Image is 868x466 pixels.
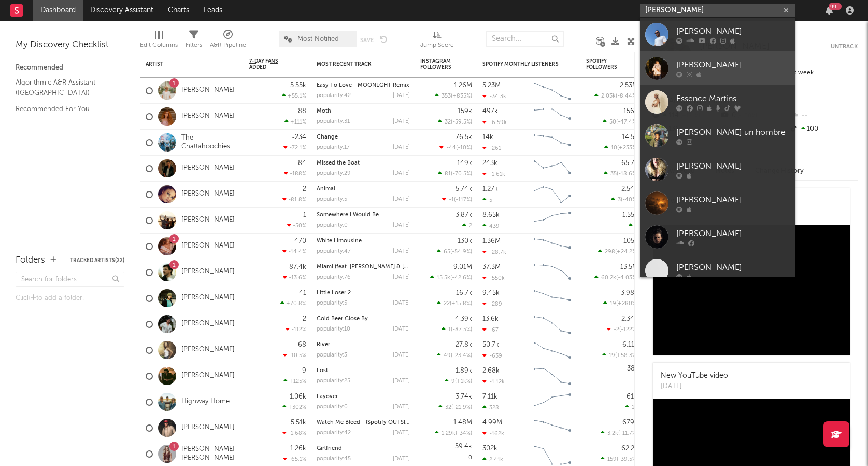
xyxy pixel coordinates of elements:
div: Little Loser 2 [317,290,410,296]
div: popularity: 47 [317,249,351,254]
div: Missed the Boat [317,160,410,166]
div: [DATE] [393,300,410,306]
div: 1.36M [482,238,501,244]
div: 27.8k [456,341,472,348]
div: [DATE] [393,430,410,436]
div: Most Recent Track [317,61,394,67]
span: 49 [444,353,451,359]
div: [PERSON_NAME] [676,25,790,37]
a: Recommended For You [16,103,114,115]
div: 105k [623,238,638,244]
div: 5.55k [290,82,306,89]
span: -70.5 % [452,171,471,177]
div: popularity: 42 [317,93,351,99]
div: [DATE] [393,275,410,280]
a: [PERSON_NAME] [PERSON_NAME] [181,445,239,463]
span: -44 [446,145,456,151]
div: ( ) [611,196,638,203]
div: 497k [482,108,498,115]
div: Spotify Followers [586,58,622,71]
a: Easy To Love - MOONLGHT Remix [317,83,409,88]
div: 87.4k [289,264,306,270]
a: Missed the Boat [317,160,360,166]
div: -550k [482,275,505,281]
svg: Chart title [529,234,576,259]
a: [PERSON_NAME] [181,242,235,251]
div: Edit Columns [140,39,178,51]
div: popularity: 5 [317,197,347,202]
div: 149k [457,160,472,167]
svg: Chart title [529,259,576,285]
a: Moth [317,108,331,114]
a: [PERSON_NAME] [181,320,235,328]
a: Little Loser 2 [317,290,351,296]
span: 32 [445,119,451,125]
span: 10 [611,145,617,151]
button: 99+ [826,6,833,15]
div: River [317,342,410,348]
div: 68 [298,341,306,348]
button: Tracked Artists(22) [70,258,124,263]
span: 2.03k [601,93,616,99]
div: 0 [586,363,638,389]
div: Animal [317,186,410,192]
div: 243k [482,160,497,167]
div: popularity: 3 [317,352,347,358]
div: 2.54k [621,186,638,193]
div: ( ) [442,196,472,203]
div: Moth [317,108,410,114]
div: ( ) [442,326,472,333]
div: ( ) [594,92,638,99]
div: -84 [295,160,306,167]
a: [PERSON_NAME] un hombre [640,119,795,153]
a: [PERSON_NAME] [181,216,235,225]
div: Recommended [16,62,124,74]
span: -54.9 % [452,249,471,255]
div: 2.68k [482,367,500,374]
div: [DATE] [393,93,410,99]
button: Untrack [831,42,858,52]
div: -1.68 % [282,430,306,436]
div: ( ) [438,404,472,410]
div: 9.45k [482,290,500,296]
div: popularity: 42 [317,430,351,436]
div: 1.89k [456,367,472,374]
div: +125 % [283,378,306,385]
span: +24.2 % [617,249,636,255]
div: 614 [627,393,638,400]
div: popularity: 0 [317,404,348,410]
div: 1.06k [290,393,306,400]
a: Watch Me Bleed - (Spotify OUTSIDE Version) - Live From [GEOGRAPHIC_DATA], [GEOGRAPHIC_DATA] [317,420,590,426]
a: [PERSON_NAME] [640,18,795,51]
div: 3.98k [621,290,638,296]
div: 3.74k [456,393,472,400]
div: 88 [298,108,306,115]
div: -2 [300,316,306,322]
div: Filters [186,26,202,56]
div: -13.6 % [283,274,306,281]
a: Animal [317,186,335,192]
a: The Chattahoochies [181,134,239,152]
div: 99 + [829,3,842,10]
div: 14k [482,134,493,141]
div: 37.3M [482,264,501,270]
svg: Chart title [529,415,576,441]
div: 5 [482,197,492,203]
div: 65.7k [621,160,638,167]
span: 15.5k [437,275,450,281]
div: [PERSON_NAME] [676,59,790,71]
div: 1.26k [290,445,306,452]
div: Edit Columns [140,26,178,56]
div: [PERSON_NAME] [676,194,790,206]
a: [PERSON_NAME] [181,190,235,199]
div: 2 [303,186,306,193]
div: 1.55k [622,212,638,218]
div: 13.5M [620,264,638,270]
span: +58.3 % [617,353,636,359]
a: Miami (feat. [PERSON_NAME] & [PERSON_NAME]) [317,264,449,270]
div: 156k [623,108,638,115]
div: 16.7k [456,290,472,296]
div: 5.74k [456,186,472,193]
div: 130k [458,238,472,244]
div: +111 % [284,118,306,125]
